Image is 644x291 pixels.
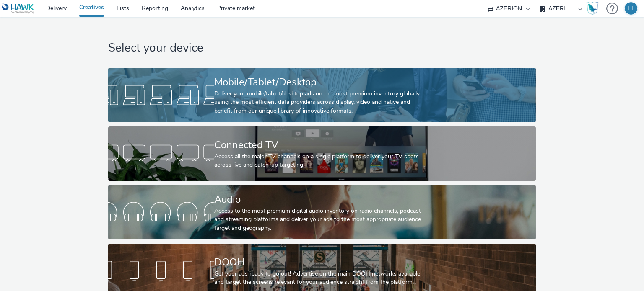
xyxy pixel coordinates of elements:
[214,152,426,170] div: Access all the major TV channels on a single platform to deliver your TV spots across live and ca...
[108,185,535,239] a: AudioAccess to the most premium digital audio inventory on radio channels, podcast and streaming ...
[214,90,426,115] div: Deliver your mobile/tablet/desktop ads on the most premium inventory globally using the most effi...
[108,68,535,122] a: Mobile/Tablet/DesktopDeliver your mobile/tablet/desktop ads on the most premium inventory globall...
[214,138,426,152] div: Connected TV
[214,207,426,232] div: Access to the most premium digital audio inventory on radio channels, podcast and streaming platf...
[586,2,602,15] a: Hawk Academy
[108,40,535,56] h1: Select your device
[214,192,426,207] div: Audio
[2,3,34,14] img: undefined Logo
[214,270,426,287] div: Get your ads ready to go out! Advertise on the main DOOH networks available and target the screen...
[586,2,599,15] img: Hawk Academy
[628,2,634,15] div: ET
[214,75,426,90] div: Mobile/Tablet/Desktop
[108,126,535,181] a: Connected TVAccess all the major TV channels on a single platform to deliver your TV spots across...
[214,255,426,270] div: DOOH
